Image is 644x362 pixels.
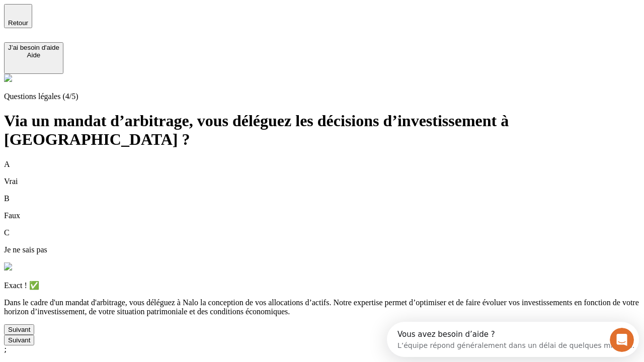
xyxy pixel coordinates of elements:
[4,335,34,345] button: Suivant
[8,336,30,344] div: Suivant
[4,74,12,82] img: alexis.png
[8,326,30,333] div: Suivant
[8,44,59,51] div: J’ai besoin d'aide
[4,92,640,101] p: Questions légales (4/5)
[4,211,640,220] p: Faux
[8,51,59,59] div: Aide
[4,160,640,169] p: A
[4,281,640,290] p: Exact ! ✅
[4,298,640,316] p: Dans le cadre d'un mandat d'arbitrage, vous déléguez à Nalo la conception de vos allocations d’ac...
[11,17,248,27] div: L’équipe répond généralement dans un délai de quelques minutes.
[4,345,640,353] div: ;
[4,324,34,335] button: Suivant
[8,19,28,27] span: Retour
[11,9,248,17] div: Vous avez besoin d’aide ?
[610,328,634,352] iframe: Intercom live chat
[4,42,63,74] button: J’ai besoin d'aideAide
[387,322,639,357] iframe: Intercom live chat discovery launcher
[4,194,640,203] p: B
[4,112,640,149] h1: Via un mandat d’arbitrage, vous déléguez les décisions d’investissement à [GEOGRAPHIC_DATA] ?
[4,177,640,186] p: Vrai
[4,4,32,28] button: Retour
[4,4,277,32] div: Ouvrir le Messenger Intercom
[4,228,640,237] p: C
[4,262,12,270] img: alexis.png
[4,245,640,254] p: Je ne sais pas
